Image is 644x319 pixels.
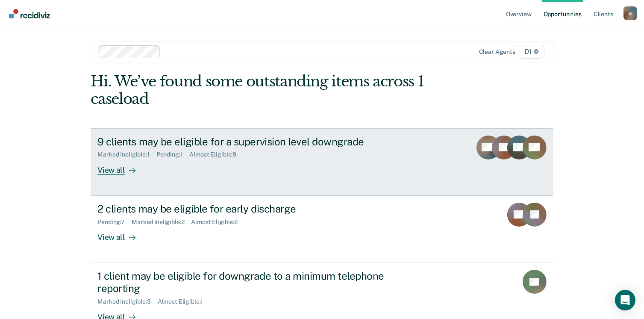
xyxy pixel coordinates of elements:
a: 2 clients may be eligible for early dischargePending:7Marked Ineligible:2Almost Eligible:2View all [91,196,553,263]
a: 9 clients may be eligible for a supervision level downgradeMarked Ineligible:1Pending:1Almost Eli... [91,128,553,196]
button: Profile dropdown button [623,6,637,20]
div: View all [97,158,145,175]
div: Open Intercom Messenger [615,290,635,310]
img: Recidiviz [9,9,50,18]
div: Pending : 1 [156,151,190,158]
div: Marked Ineligible : 1 [97,151,156,158]
div: Hi. We’ve found some outstanding items across 1 caseload [91,73,461,108]
div: View all [97,225,145,242]
div: Almost Eligible : 9 [190,151,244,158]
div: Marked Ineligible : 2 [132,219,191,226]
div: 9 clients may be eligible for a supervision level downgrade [97,136,397,148]
div: Almost Eligible : 1 [158,298,210,305]
div: 1 client may be eligible for downgrade to a minimum telephone reporting [97,270,397,295]
div: Almost Eligible : 2 [191,219,245,226]
div: Pending : 7 [97,219,132,226]
div: G [623,6,637,20]
div: Marked Ineligible : 3 [97,298,157,305]
div: Clear agents [479,48,515,56]
div: 2 clients may be eligible for early discharge [97,203,397,215]
span: D1 [519,45,544,59]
